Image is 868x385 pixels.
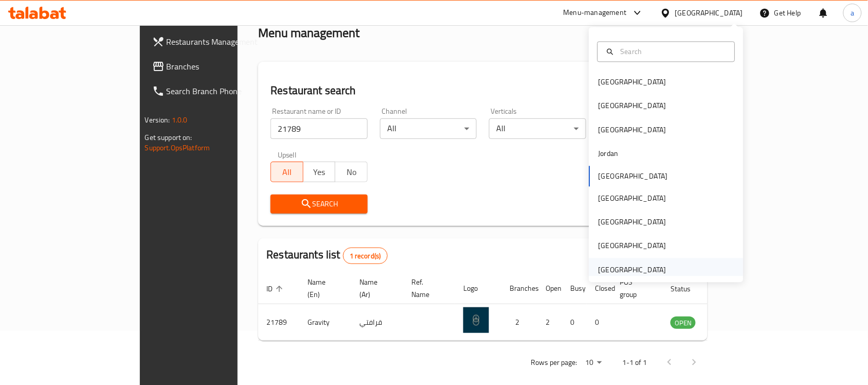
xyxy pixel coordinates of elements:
[145,141,210,154] a: Support.OpsPlatform
[343,251,387,261] span: 1 record(s)
[501,273,537,304] th: Branches
[671,317,696,329] div: OPEN
[266,283,286,295] span: ID
[537,273,562,304] th: Open
[564,7,627,19] div: Menu-management
[144,29,285,54] a: Restaurants Management
[351,304,403,341] td: قرافتي
[489,118,586,139] div: All
[270,195,368,214] button: Search
[144,54,285,79] a: Branches
[359,276,391,301] span: Name (Ar)
[671,317,696,329] span: OPEN
[599,124,666,135] div: [GEOGRAPHIC_DATA]
[411,276,443,301] span: Ref. Name
[144,79,285,103] a: Search Branch Phone
[258,25,359,41] h2: Menu management
[620,276,650,301] span: POS group
[270,83,695,98] h2: Restaurant search
[617,46,729,57] input: Search
[562,304,587,341] td: 0
[501,304,537,341] td: 2
[308,276,339,301] span: Name (En)
[335,162,368,182] button: No
[599,77,666,88] div: [GEOGRAPHIC_DATA]
[581,355,606,371] div: Rows per page:
[278,151,297,159] label: Upsell
[622,356,647,369] p: 1-1 of 1
[145,131,192,144] span: Get support on:
[599,240,666,252] div: [GEOGRAPHIC_DATA]
[675,7,743,19] div: [GEOGRAPHIC_DATA]
[167,60,277,73] span: Branches
[599,148,619,160] div: Jordan
[308,165,332,180] span: Yes
[587,273,611,304] th: Closed
[851,7,854,19] span: a
[145,113,170,127] span: Version:
[303,162,336,182] button: Yes
[380,118,477,139] div: All
[599,192,666,204] div: [GEOGRAPHIC_DATA]
[167,85,277,97] span: Search Branch Phone
[531,356,577,369] p: Rows per page:
[671,283,704,295] span: Status
[599,100,666,112] div: [GEOGRAPHIC_DATA]
[587,304,611,341] td: 0
[537,304,562,341] td: 2
[455,273,501,304] th: Logo
[299,304,351,341] td: Gravity
[275,165,299,180] span: All
[167,36,277,48] span: Restaurants Management
[463,307,489,333] img: Gravity
[339,165,364,180] span: No
[562,273,587,304] th: Busy
[266,247,387,264] h2: Restaurants list
[258,273,752,341] table: enhanced table
[172,113,188,127] span: 1.0.0
[270,118,368,139] input: Search for restaurant name or ID..
[279,198,359,211] span: Search
[599,264,666,275] div: [GEOGRAPHIC_DATA]
[270,162,303,182] button: All
[599,217,666,228] div: [GEOGRAPHIC_DATA]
